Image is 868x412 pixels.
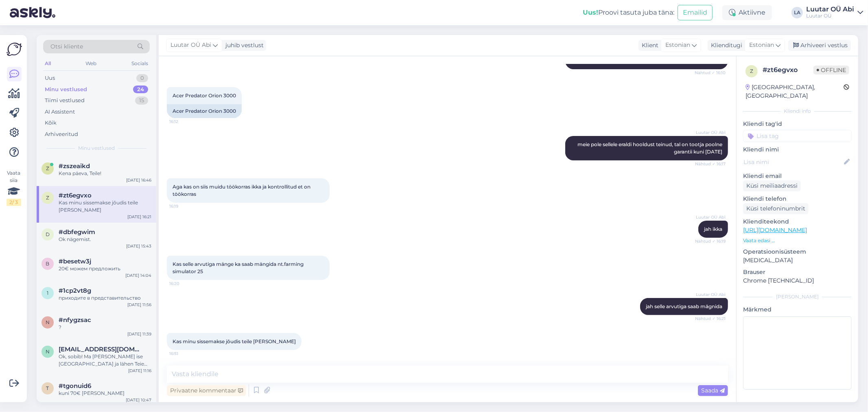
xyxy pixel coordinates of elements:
[169,118,200,125] span: 16:12
[59,228,95,236] span: #dbfegwim
[45,85,87,94] div: Minu vestlused
[678,5,713,20] button: Emailid
[59,236,151,243] div: Ok nägemist.
[169,203,200,209] span: 16:19
[59,192,92,199] span: #zt6egvxo
[813,66,849,75] span: Offline
[701,387,725,394] span: Saada
[743,195,852,203] p: Kliendi telefon
[222,41,264,50] div: juhib vestlust
[45,130,78,138] div: Arhiveeritud
[788,40,851,51] div: Arhiveeri vestlus
[84,58,98,69] div: Web
[78,145,115,152] span: Minu vestlused
[763,65,813,75] div: # zt6egvxo
[577,141,724,155] span: meie pole sellele eraldi hooldust teinud, tal on tootja poolne garantii kuni [DATE]
[173,184,312,197] span: Aga kas on siis muidu töökorras ikka ja kontrollitud et on töökorras
[169,351,200,357] span: 16:51
[743,276,852,285] p: Chrome [TECHNICAL_ID]
[750,68,753,74] span: z
[743,145,852,154] p: Kliendi nimi
[59,382,91,390] span: #tgonuid6
[127,331,151,337] div: [DATE] 11:39
[743,203,809,214] div: Küsi telefoninumbrit
[806,6,854,13] div: Luutar OÜ Abi
[50,42,83,51] span: Otsi kliente
[59,353,151,368] div: Ok, sobib! Ma [PERSON_NAME] ise [GEOGRAPHIC_DATA] ja lähen Teie esindusest siis [PERSON_NAME] lõu...
[583,8,674,18] div: Proovi tasuta juba täna:
[743,130,852,142] input: Lisa tag
[695,70,726,76] span: Nähtud ✓ 16:10
[59,294,151,302] div: приходите в представительство
[167,104,242,118] div: Acer Predator Orion 3000
[704,226,722,232] span: jah ikka
[638,41,658,50] div: Klient
[126,243,151,249] div: [DATE] 15:43
[136,74,148,82] div: 0
[695,129,726,136] span: Luutar OÜ Abi
[45,96,85,105] div: Tiimi vestlused
[665,41,690,50] span: Estonian
[127,302,151,308] div: [DATE] 11:56
[695,316,726,322] span: Nähtud ✓ 16:21
[708,41,742,50] div: Klienditugi
[59,265,151,272] div: 20€ можем предложить
[128,368,151,374] div: [DATE] 11:16
[59,390,151,397] div: kuni 70€ [PERSON_NAME]
[7,42,22,57] img: Askly Logo
[126,177,151,183] div: [DATE] 16:46
[47,290,48,296] span: 1
[173,338,296,344] span: Kas minu sissemakse jõudis teile [PERSON_NAME]
[743,268,852,276] p: Brauser
[59,199,151,214] div: Kas minu sissemakse jõudis teile [PERSON_NAME]
[646,303,722,309] span: jah selle arvutiga saab mägnida
[743,293,852,300] div: [PERSON_NAME]
[806,6,863,19] a: Luutar OÜ AbiLuutar OÜ
[45,108,75,116] div: AI Assistent
[45,119,57,127] div: Kõik
[695,161,726,167] span: Nähtud ✓ 16:17
[171,41,211,50] span: Luutar OÜ Abi
[43,58,52,69] div: All
[7,199,21,206] div: 2 / 3
[743,107,852,115] div: Kliendi info
[130,58,150,69] div: Socials
[59,287,91,294] span: #1cp2vt8g
[45,74,55,82] div: Uus
[743,217,852,226] p: Klienditeekond
[59,258,91,265] span: #besetw3j
[125,272,151,278] div: [DATE] 14:04
[167,385,246,396] div: Privaatne kommentaar
[695,291,726,298] span: Luutar OÜ Abi
[806,13,854,19] div: Luutar OÜ
[46,261,50,267] span: b
[59,170,151,177] div: Kena päeva, Teile!
[743,305,852,314] p: Märkmed
[7,169,21,206] div: Vaata siia
[746,83,844,100] div: [GEOGRAPHIC_DATA], [GEOGRAPHIC_DATA]
[743,237,852,244] p: Vaata edasi ...
[743,226,807,234] a: [URL][DOMAIN_NAME]
[133,85,148,94] div: 24
[46,195,49,201] span: z
[722,5,772,20] div: Aktiivne
[169,281,200,287] span: 16:20
[695,214,726,220] span: Luutar OÜ Abi
[59,316,91,324] span: #nfygzsac
[791,7,803,18] div: LA
[59,324,151,331] div: ?
[135,96,148,105] div: 15
[46,348,50,355] span: n
[749,41,774,50] span: Estonian
[59,162,90,170] span: #zszeaikd
[173,92,236,99] span: Acer Predator Orion 3000
[743,256,852,265] p: [MEDICAL_DATA]
[743,158,842,167] input: Lisa nimi
[59,346,143,353] span: neverend@tuta.io
[695,238,726,244] span: Nähtud ✓ 16:19
[46,385,49,391] span: t
[743,180,801,191] div: Küsi meiliaadressi
[743,248,852,256] p: Operatsioonisüsteem
[126,397,151,403] div: [DATE] 10:47
[173,261,305,274] span: Kas selle arvutiga mänge ka saab mängida nt.farming simulator 25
